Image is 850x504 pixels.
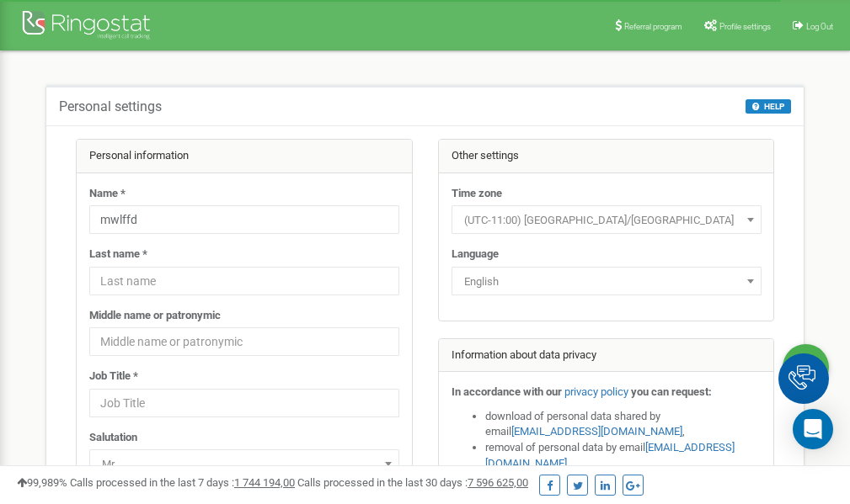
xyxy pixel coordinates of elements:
[452,385,562,398] strong: In accordance with our
[89,369,138,385] label: Job Title *
[89,267,399,295] input: Last name
[793,409,833,449] div: Open Intercom Messenger
[564,385,628,398] a: privacy policy
[59,99,162,114] h5: Personal settings
[457,270,756,294] span: English
[631,385,712,398] strong: you can request:
[485,440,762,471] li: removal of personal data by email ,
[452,205,762,234] span: (UTC-11:00) Pacific/Midway
[719,22,771,31] span: Profile settings
[439,140,774,173] div: Other settings
[297,476,528,489] span: Calls processed in the last 30 days :
[89,449,399,478] span: Mr.
[511,425,682,438] a: [EMAIL_ADDRESS][DOMAIN_NAME]
[234,476,295,489] u: 1 744 194,00
[452,186,502,202] label: Time zone
[485,409,762,440] li: download of personal data shared by email ,
[89,389,399,417] input: Job Title
[452,267,762,295] span: English
[89,308,221,324] label: Middle name or patronymic
[746,99,791,114] button: HELP
[70,476,295,489] span: Calls processed in the last 7 days :
[89,247,147,263] label: Last name *
[17,476,67,489] span: 99,989%
[95,453,393,476] span: Mr.
[89,186,126,202] label: Name *
[806,22,833,31] span: Log Out
[439,339,774,373] div: Information about data privacy
[457,209,756,232] span: (UTC-11:00) Pacific/Midway
[468,476,528,489] u: 7 596 625,00
[452,247,499,263] label: Language
[89,327,399,356] input: Middle name or patronymic
[89,430,137,446] label: Salutation
[77,140,412,173] div: Personal information
[89,205,399,234] input: Name
[624,22,682,31] span: Referral program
